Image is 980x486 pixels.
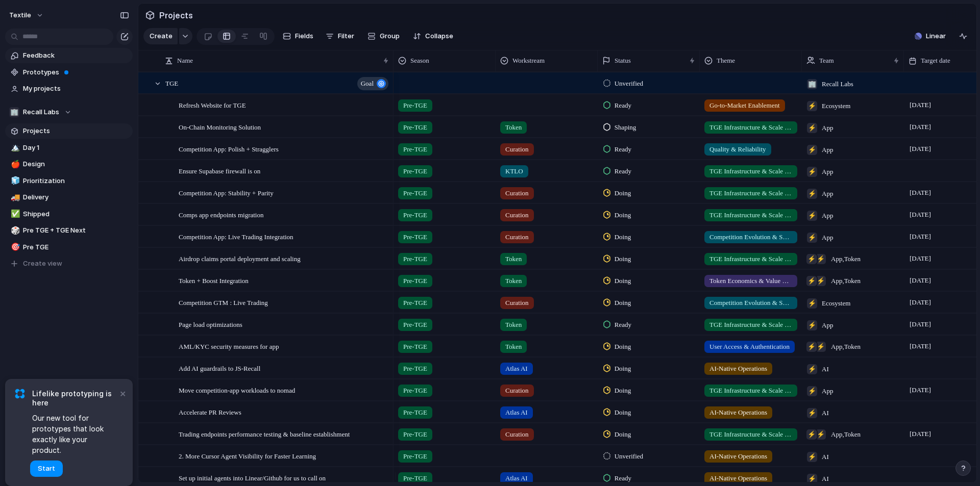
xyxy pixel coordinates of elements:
span: Lifelike prototyping is here [32,389,117,407]
span: TGE Infrastructure & Scale Readiness [709,122,792,133]
div: ⚡ [807,364,817,374]
span: Unverified [615,451,643,462]
div: 🧊Prioritization [5,173,133,189]
span: Doing [615,342,631,352]
span: Doing [615,386,631,396]
button: 🎯 [9,242,19,252]
span: Start [38,464,55,474]
div: ✅ [11,208,18,220]
div: ⚡ [807,408,817,418]
button: Create [143,28,178,44]
div: ⚡ [807,386,817,396]
div: 🍎 [11,159,18,170]
span: Pre-TGE [403,188,427,198]
span: User Access & Authentication [709,342,790,352]
span: TGE Infrastructure & Scale Readiness [709,320,792,330]
span: Token [505,122,522,133]
a: ✅Shipped [5,207,133,222]
span: Doing [615,232,631,242]
button: Group [362,28,405,44]
a: 🏔️Day 1 [5,140,133,156]
span: Fields [295,31,313,41]
span: Token [505,254,522,264]
span: Feedback [23,50,129,61]
span: KTLO [505,166,523,176]
span: On-Chain Monitoring Solution [179,121,261,133]
span: Trading endpoints performance testing & baseline establishment [179,428,350,440]
a: 🚚Delivery [5,190,133,205]
span: App [822,167,833,177]
span: Pre-TGE [403,386,427,396]
span: Add AI guardrails to JS-Recall [179,362,260,374]
span: AI-Native Operations [709,451,767,462]
span: AI [822,408,829,418]
div: ⚡ [807,211,817,221]
span: Prototypes [23,67,129,78]
span: Quality & Reliability [709,144,766,155]
span: Curation [505,232,529,242]
div: ⚡ [807,145,817,155]
div: 🚚 [11,192,18,203]
span: Pre-TGE [403,407,427,418]
span: Refresh Website for TGE [179,99,246,111]
span: App [822,211,833,221]
div: 🎲 [11,225,18,237]
span: [DATE] [907,274,934,287]
button: Create view [5,256,133,271]
span: Day 1 [23,143,129,153]
span: Doing [615,407,631,418]
span: Doing [615,276,631,286]
div: ⚡ [816,254,826,264]
span: Competition Evolution & Sophistication [709,232,792,242]
button: 🏢Recall Labs [5,105,133,120]
span: Ready [615,166,631,176]
button: Fields [279,28,317,44]
button: 🏔️ [9,143,19,153]
a: My projects [5,81,133,96]
span: Pre-TGE [403,144,427,155]
div: ⚡ [807,298,817,309]
span: Team [819,56,834,66]
span: TGE Infrastructure & Scale Readiness [709,188,792,198]
button: 🎲 [9,225,19,236]
span: Curation [505,144,529,155]
div: ⚡ [807,167,817,177]
span: [DATE] [907,252,934,265]
div: ⚡ [806,276,817,286]
span: Move competition-app workloads to nomad [179,384,295,396]
button: Collapse [409,28,457,44]
span: 2. More Cursor Agent Visibility for Faster Learning [179,450,316,462]
span: Ecosystem [822,101,850,111]
span: Projects [157,6,195,24]
div: ⚡ [807,452,817,462]
span: Curation [505,386,529,396]
span: [DATE] [907,318,934,330]
span: Pre-TGE [403,122,427,133]
span: Competition App: Stability + Parity [179,187,274,198]
span: Shaping [615,122,636,133]
span: Airdrop claims portal deployment and scaling [179,252,301,264]
div: 🎲Pre TGE + TGE Next [5,223,133,238]
button: goal [357,77,388,90]
span: Delivery [23,192,129,202]
span: Prioritization [23,176,129,186]
span: [DATE] [907,296,934,309]
div: ⚡ [807,189,817,199]
span: App , Token [831,429,861,440]
div: ⚡ [806,254,817,264]
div: ⚡ [807,233,817,243]
span: Target date [921,56,950,66]
span: App [822,320,833,330]
span: Pre-TGE [403,451,427,462]
div: 🧊 [11,175,18,187]
span: Curation [505,188,529,198]
span: Token Economics & Value Design [709,276,792,286]
a: 🍎Design [5,157,133,172]
span: Pre-TGE [403,364,427,374]
span: AI [822,452,829,462]
span: Pre-TGE [403,100,427,111]
span: Ensure Supabase firewall is on [179,165,260,176]
span: Accelerate PR Reviews [179,406,241,418]
span: Ready [615,100,631,111]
